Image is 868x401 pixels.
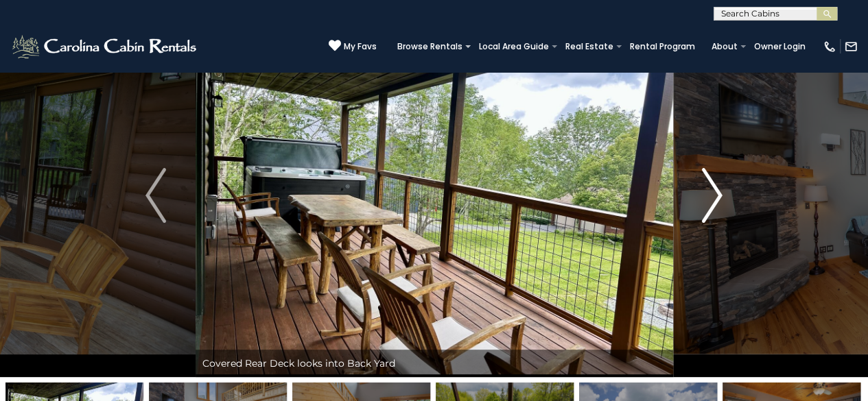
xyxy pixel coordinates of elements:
span: My Favs [344,40,377,53]
a: Rental Program [623,37,702,56]
a: Real Estate [559,37,620,56]
button: Previous [117,14,196,377]
img: arrow [145,168,166,223]
a: Browse Rentals [390,37,469,56]
img: phone-regular-white.png [823,40,836,53]
button: Next [672,14,751,377]
div: Covered Rear Deck looks into Back Yard [196,350,673,377]
img: mail-regular-white.png [844,40,858,53]
a: My Favs [329,39,377,53]
a: Local Area Guide [472,37,556,56]
img: arrow [702,168,723,223]
img: White-1-2.png [10,33,200,60]
a: About [705,37,744,56]
a: Owner Login [747,37,812,56]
